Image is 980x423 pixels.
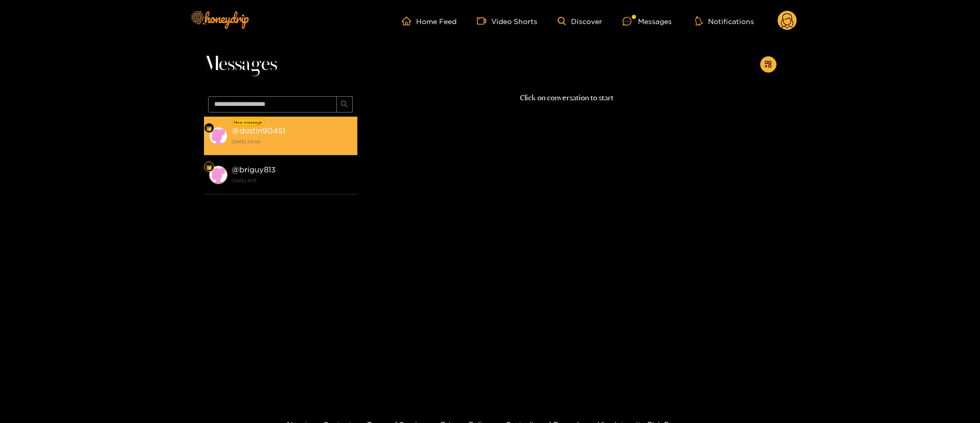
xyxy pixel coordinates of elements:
[232,126,285,135] strong: @ dustin90451
[477,16,491,26] span: video-camera
[623,15,672,27] div: Messages
[340,100,348,109] span: search
[232,119,264,126] div: New message
[232,137,352,146] strong: [DATE] 00:09
[402,16,457,26] a: Home Feed
[558,17,602,26] a: Discover
[477,16,537,26] a: Video Shorts
[206,125,212,131] img: Fan Level
[760,56,777,73] button: appstore-add
[764,60,772,69] span: appstore-add
[209,127,227,145] img: conversation
[402,16,416,26] span: home
[336,96,353,113] button: search
[692,16,757,26] button: Notifications
[209,166,227,184] img: conversation
[357,92,777,104] p: Click on conversation to start
[204,52,277,77] span: Messages
[206,164,212,170] img: Fan Level
[232,176,352,185] strong: [DATE] 16:13
[232,165,276,174] strong: @ briguy813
